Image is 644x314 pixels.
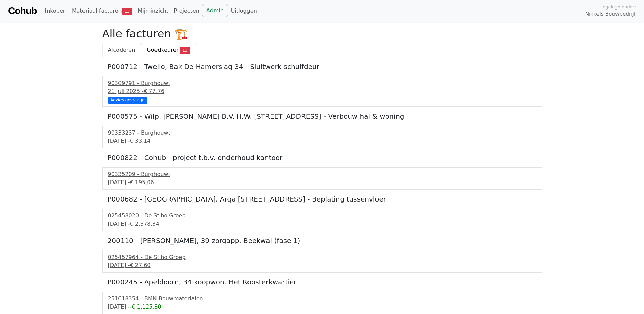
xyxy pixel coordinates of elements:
div: [DATE] - [108,137,536,145]
h5: P000575 - Wilp, [PERSON_NAME] B.V. H.W. [STREET_ADDRESS] - Verbouw hal & woning [108,112,537,120]
h2: Alle facturen 🏗️ [102,27,542,40]
span: -€ 1.125,30 [130,303,161,310]
span: Ingelogd onder: [601,4,636,10]
a: Afcoderen [102,43,141,57]
a: 025457964 - De Stiho Groep[DATE] -€ 27,60 [108,253,536,269]
a: 025458020 - De Stiho Groep[DATE] -€ 2.378,34 [108,212,536,228]
h5: P000822 - Cohub - project t.b.v. onderhoud kantoor [108,154,537,162]
span: € 27,60 [130,262,150,268]
div: [DATE] - [108,261,536,269]
span: Afcoderen [108,47,135,53]
span: 13 [122,8,132,15]
h5: P000712 - Twello, Bak De Hamerslag 34 - Sluitwerk schuifdeur [108,63,537,71]
span: € 195,06 [130,179,154,186]
a: Admin [202,4,228,17]
div: 21 juli 2025 - [108,87,536,95]
a: Projecten [171,4,202,18]
a: Mijn inzicht [135,4,171,18]
div: [DATE] - [108,178,536,187]
div: [DATE] - [108,220,536,228]
h5: P000682 - [GEOGRAPHIC_DATA], Arqa [STREET_ADDRESS] - Beplating tussenvloer [108,195,537,203]
h5: P000245 - Apeldoorn, 34 koopwon. Het Roosterkwartier [108,278,537,286]
div: 90309791 - Burghouwt [108,79,536,87]
a: Materiaal facturen13 [69,4,135,18]
a: 90309791 - Burghouwt21 juli 2025 -€ 77,76 Advies gevraagd [108,79,536,103]
div: 025457964 - De Stiho Groep [108,253,536,261]
a: Uitloggen [228,4,260,18]
span: Goedkeuren [147,47,180,53]
a: Inkopen [42,4,69,18]
span: 13 [180,47,190,54]
span: Nikkels Bouwbedrijf [585,10,636,18]
a: Goedkeuren13 [141,43,196,57]
a: 90333237 - Burghouwt[DATE] -€ 33,14 [108,129,536,145]
h5: 200110 - [PERSON_NAME], 39 zorgapp. Beekwal (fase 1) [108,237,537,245]
a: Cohub [8,3,37,19]
a: 90335209 - Burghouwt[DATE] -€ 195,06 [108,170,536,187]
div: 251618354 - BMN Bouwmaterialen [108,295,536,303]
span: € 77,76 [144,88,164,94]
span: € 33,14 [130,138,150,144]
div: 90333237 - Burghouwt [108,129,536,137]
a: 251618354 - BMN Bouwmaterialen[DATE] --€ 1.125,30 [108,295,536,311]
div: [DATE] - [108,303,536,311]
div: 025458020 - De Stiho Groep [108,212,536,220]
div: Advies gevraagd [108,97,147,103]
span: € 2.378,34 [130,221,159,227]
div: 90335209 - Burghouwt [108,170,536,178]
